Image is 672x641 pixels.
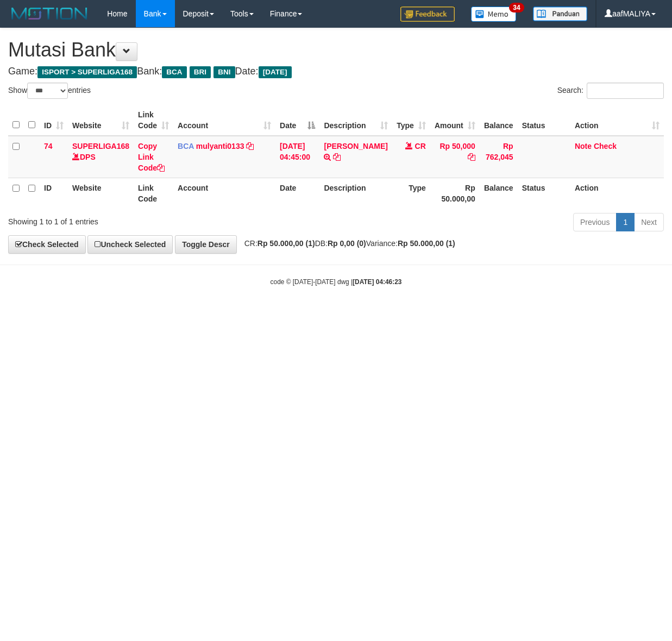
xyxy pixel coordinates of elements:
[594,142,617,150] a: Check
[175,235,237,254] a: Toggle Descr
[134,178,173,209] th: Link Code
[190,66,211,78] span: BRI
[616,213,635,231] a: 1
[509,3,524,12] span: 34
[246,142,254,150] a: Copy mulyanti0133 to clipboard
[415,142,426,150] span: CR
[518,178,570,209] th: Status
[533,7,587,21] img: panduan.png
[430,136,480,178] td: Rp 50,000
[573,213,617,231] a: Previous
[398,239,455,248] strong: Rp 50.000,00 (1)
[44,142,53,150] span: 74
[480,136,518,178] td: Rp 762,045
[392,178,430,209] th: Type
[587,83,664,99] input: Search:
[68,178,134,209] th: Website
[37,66,137,78] span: ISPORT > SUPERLIGA168
[40,178,68,209] th: ID
[138,142,165,172] a: Copy Link Code
[634,213,664,231] a: Next
[430,178,480,209] th: Rp 50.000,00
[333,153,341,161] a: Copy M. ARIF NALS to clipboard
[557,83,664,99] label: Search:
[575,142,592,150] a: Note
[271,278,402,286] small: code © [DATE]-[DATE] dwg |
[319,105,392,136] th: Description: activate to sort column ascending
[173,105,275,136] th: Account: activate to sort column ascending
[259,66,292,78] span: [DATE]
[8,235,86,254] a: Check Selected
[68,136,134,178] td: DPS
[72,142,129,150] a: SUPERLIGA168
[353,278,401,286] strong: [DATE] 04:46:23
[27,83,68,99] select: Showentries
[468,153,475,161] a: Copy Rp 50,000 to clipboard
[134,105,173,136] th: Link Code: activate to sort column ascending
[8,66,664,77] h4: Game: Bank: Date:
[275,105,319,136] th: Date: activate to sort column descending
[87,235,173,254] a: Uncheck Selected
[40,105,68,136] th: ID: activate to sort column ascending
[178,142,194,150] span: BCA
[324,142,387,150] a: [PERSON_NAME]
[328,239,366,248] strong: Rp 0,00 (0)
[8,212,272,227] div: Showing 1 to 1 of 1 entries
[275,178,319,209] th: Date
[162,66,186,78] span: BCA
[239,239,455,248] span: CR: DB: Variance:
[8,39,664,61] h1: Mutasi Bank
[258,239,315,248] strong: Rp 50.000,00 (1)
[275,136,319,178] td: [DATE] 04:45:00
[8,5,91,22] img: MOTION_logo.png
[400,7,455,22] img: Feedback.jpg
[570,105,664,136] th: Action: activate to sort column ascending
[68,105,134,136] th: Website: activate to sort column ascending
[213,66,235,78] span: BNI
[430,105,480,136] th: Amount: activate to sort column ascending
[392,105,430,136] th: Type: activate to sort column ascending
[471,7,517,22] img: Button%20Memo.svg
[518,105,570,136] th: Status
[196,142,244,150] a: mulyanti0133
[8,83,91,99] label: Show entries
[570,178,664,209] th: Action
[480,178,518,209] th: Balance
[319,178,392,209] th: Description
[173,178,275,209] th: Account
[480,105,518,136] th: Balance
